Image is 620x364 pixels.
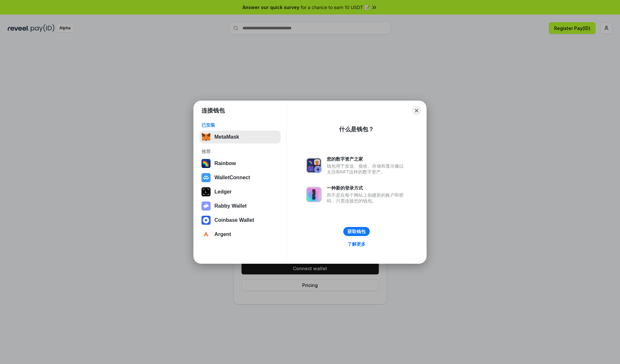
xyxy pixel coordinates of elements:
[214,189,232,195] div: Ledger
[200,185,281,198] button: Ledger
[327,163,407,175] div: 钱包用于发送、接收、存储和显示像以太坊和NFT这样的数字资产。
[214,203,247,209] div: Rabby Wallet
[412,106,421,115] button: Close
[306,158,322,173] img: svg+xml,%3Csvg%20xmlns%3D%22http%3A%2F%2Fwww.w3.org%2F2000%2Fsvg%22%20fill%3D%22none%22%20viewBox...
[201,133,211,142] img: svg+xml,%3Csvg%20fill%3D%22none%22%20height%3D%2233%22%20viewBox%3D%220%200%2035%2033%22%20width%...
[306,187,322,202] img: svg+xml,%3Csvg%20xmlns%3D%22http%3A%2F%2Fwww.w3.org%2F2000%2Fsvg%22%20fill%3D%22none%22%20viewBox...
[214,175,250,181] div: WalletConnect
[214,217,254,223] div: Coinbase Wallet
[339,125,374,133] div: 什么是钱包？
[200,200,281,212] button: Rabby Wallet
[201,230,211,239] img: svg+xml,%3Csvg%20width%3D%2228%22%20height%3D%2228%22%20viewBox%3D%220%200%2028%2028%22%20fill%3D...
[201,202,211,211] img: svg+xml,%3Csvg%20xmlns%3D%22http%3A%2F%2Fwww.w3.org%2F2000%2Fsvg%22%20fill%3D%22none%22%20viewBox...
[327,192,407,204] div: 而不是在每个网站上创建新的账户和密码，只需连接您的钱包。
[214,231,231,237] div: Argent
[201,187,211,196] img: svg+xml,%3Csvg%20xmlns%3D%22http%3A%2F%2Fwww.w3.org%2F2000%2Fsvg%22%20width%3D%2228%22%20height%3...
[201,149,279,154] div: 推荐
[214,161,236,166] div: Rainbow
[344,240,369,248] a: 了解更多
[200,131,281,143] button: MetaMask
[214,134,239,140] div: MetaMask
[201,122,279,128] div: 已安装
[327,185,407,191] div: 一种新的登录方式
[200,214,281,227] button: Coinbase Wallet
[200,228,281,241] button: Argent
[200,171,281,184] button: WalletConnect
[200,157,281,170] button: Rainbow
[347,241,366,247] div: 了解更多
[201,107,225,114] h1: 连接钱包
[201,216,211,225] img: svg+xml,%3Csvg%20width%3D%2228%22%20height%3D%2228%22%20viewBox%3D%220%200%2028%2028%22%20fill%3D...
[343,227,370,236] button: 获取钱包
[201,173,211,182] img: svg+xml,%3Csvg%20width%3D%2228%22%20height%3D%2228%22%20viewBox%3D%220%200%2028%2028%22%20fill%3D...
[347,229,366,234] div: 获取钱包
[327,156,407,162] div: 您的数字资产之家
[201,159,211,168] img: svg+xml,%3Csvg%20width%3D%22120%22%20height%3D%22120%22%20viewBox%3D%220%200%20120%20120%22%20fil...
